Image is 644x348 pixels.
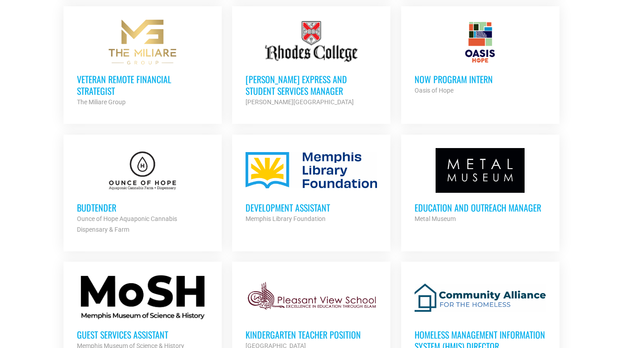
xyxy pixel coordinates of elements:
[246,215,326,222] strong: Memphis Library Foundation
[232,6,390,121] a: [PERSON_NAME] Express and Student Services Manager [PERSON_NAME][GEOGRAPHIC_DATA]
[77,215,177,233] strong: Ounce of Hope Aquaponic Cannabis Dispensary & Farm
[77,329,208,340] h3: Guest Services Assistant
[77,202,208,213] h3: Budtender
[77,98,126,106] strong: The Miliare Group
[246,329,377,340] h3: Kindergarten Teacher Position
[415,215,456,222] strong: Metal Museum
[64,135,222,248] a: Budtender Ounce of Hope Aquaponic Cannabis Dispensary & Farm
[415,202,546,213] h3: Education and Outreach Manager
[415,73,546,85] h3: NOW Program Intern
[246,98,354,106] strong: [PERSON_NAME][GEOGRAPHIC_DATA]
[401,135,559,238] a: Education and Outreach Manager Metal Museum
[246,202,377,213] h3: Development Assistant
[232,135,390,238] a: Development Assistant Memphis Library Foundation
[246,73,377,97] h3: [PERSON_NAME] Express and Student Services Manager
[77,73,208,97] h3: Veteran Remote Financial Strategist
[415,87,453,94] strong: Oasis of Hope
[401,6,559,109] a: NOW Program Intern Oasis of Hope
[64,6,222,121] a: Veteran Remote Financial Strategist The Miliare Group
